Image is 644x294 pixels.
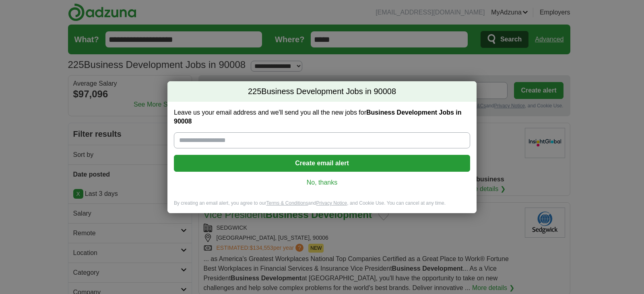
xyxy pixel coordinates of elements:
[174,108,470,126] label: Leave us your email address and we'll send you all the new jobs for
[167,81,477,102] h2: Business Development Jobs in 90008
[316,200,347,206] a: Privacy Notice
[180,178,464,187] a: No, thanks
[266,200,308,206] a: Terms & Conditions
[248,86,261,97] span: 225
[167,200,477,213] div: By creating an email alert, you agree to our and , and Cookie Use. You can cancel at any time.
[174,155,470,172] button: Create email alert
